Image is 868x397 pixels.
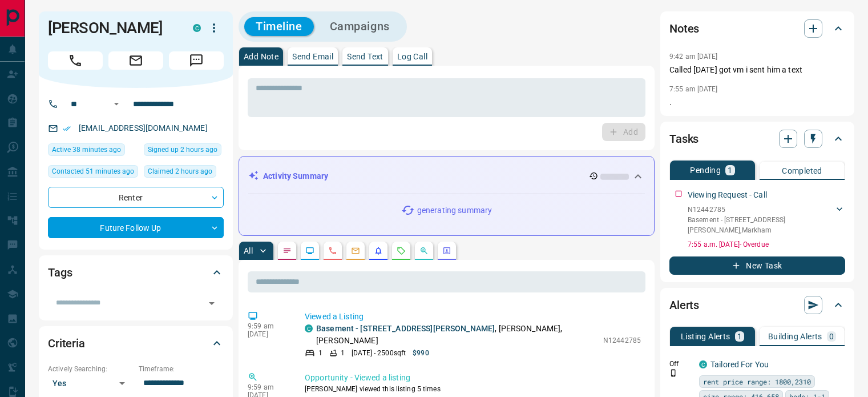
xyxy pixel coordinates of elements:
p: [PERSON_NAME] viewed this listing 5 times [305,384,641,394]
p: 9:42 am [DATE] [669,53,718,61]
svg: Notes [282,246,292,255]
h2: Notes [669,19,699,38]
div: Future Follow Up [48,217,224,238]
svg: Lead Browsing Activity [305,246,314,255]
p: 1 [737,332,742,340]
svg: Listing Alerts [374,246,383,255]
div: condos.ca [699,360,707,368]
div: N12442785Basement - [STREET_ADDRESS][PERSON_NAME],Markham [688,202,845,238]
button: Open [110,97,123,111]
a: Basement - [STREET_ADDRESS][PERSON_NAME] [316,324,495,333]
button: Campaigns [318,17,401,36]
span: Active 38 minutes ago [52,144,121,155]
p: . [669,97,845,109]
p: $990 [413,348,429,358]
span: Message [169,51,224,70]
p: Send Text [347,53,383,61]
p: 7:55 a.m. [DATE] - Overdue [688,239,845,250]
p: Add Note [244,53,278,61]
p: Pending [690,166,721,174]
span: Claimed 2 hours ago [148,166,212,177]
p: Building Alerts [768,332,822,340]
div: Notes [669,15,845,42]
p: 0 [829,332,834,340]
a: Tailored For You [710,360,769,369]
p: Timeframe: [139,364,224,374]
svg: Opportunities [419,246,429,255]
p: Log Call [397,53,427,61]
p: 1 [341,348,345,358]
div: Wed Oct 15 2025 [48,165,138,181]
div: Criteria [48,330,224,357]
p: Listing Alerts [681,332,730,340]
div: Tags [48,259,224,286]
div: condos.ca [193,24,201,32]
div: Tasks [669,125,845,153]
p: 7:55 am [DATE] [669,85,718,93]
p: All [244,247,253,255]
h2: Tasks [669,130,699,148]
svg: Requests [397,246,406,255]
div: Activity Summary [248,166,645,187]
p: Viewed a Listing [305,311,641,323]
p: Send Email [292,53,333,61]
h2: Alerts [669,296,699,314]
svg: Emails [351,246,360,255]
div: Wed Oct 15 2025 [144,143,224,159]
h1: [PERSON_NAME] [48,19,176,37]
div: Wed Oct 15 2025 [144,165,224,181]
p: [DATE] - 2500 sqft [352,348,406,358]
p: Off [669,359,692,369]
button: New Task [669,256,845,275]
a: [EMAIL_ADDRESS][DOMAIN_NAME] [79,123,208,133]
p: 1 [318,348,322,358]
p: Basement - [STREET_ADDRESS][PERSON_NAME] , Markham [688,215,834,235]
button: Timeline [244,17,314,36]
p: generating summary [417,204,492,216]
p: 1 [728,166,732,174]
span: rent price range: 1800,2310 [703,376,811,387]
p: N12442785 [688,204,834,215]
span: Contacted 51 minutes ago [52,166,134,177]
p: Viewing Request - Call [688,189,767,201]
div: Renter [48,187,224,208]
svg: Push Notification Only [669,369,677,377]
div: Wed Oct 15 2025 [48,143,138,159]
p: Completed [782,167,822,175]
div: condos.ca [305,324,313,332]
span: Signed up 2 hours ago [148,144,217,155]
h2: Tags [48,263,72,282]
p: 9:59 am [248,322,288,330]
p: N12442785 [603,335,641,346]
svg: Calls [328,246,337,255]
p: [DATE] [248,330,288,338]
span: Email [108,51,163,70]
h2: Criteria [48,334,85,352]
p: 9:59 am [248,383,288,391]
p: Opportunity - Viewed a listing [305,372,641,384]
p: Called [DATE] got vm i sent him a text [669,64,845,76]
button: Open [204,295,220,311]
p: Actively Searching: [48,364,133,374]
svg: Agent Actions [442,246,451,255]
span: Call [48,51,103,70]
p: , [PERSON_NAME], [PERSON_NAME] [316,323,597,347]
div: Yes [48,374,133,392]
p: Activity Summary [263,170,328,182]
div: Alerts [669,291,845,319]
svg: Email Verified [63,125,71,133]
